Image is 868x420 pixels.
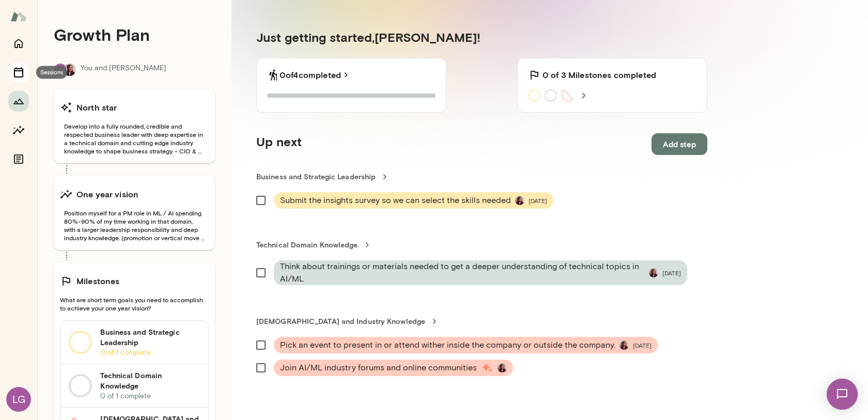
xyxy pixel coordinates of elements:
button: Insights [8,120,29,141]
button: Sessions [8,62,29,83]
h6: North star [76,101,117,114]
div: Sessions [36,66,67,79]
img: Mento [10,7,27,26]
span: [DATE] [529,196,547,205]
img: Safaa Khairalla [64,64,76,76]
p: 0 of 1 complete [100,391,200,401]
button: Growth Plan [8,91,29,112]
span: Develop into a fully rounded, credible and respected business leader with deep expertise in a tec... [60,122,209,155]
p: 0 of 1 complete [100,348,200,358]
img: Safaa Khairalla [515,196,524,205]
div: Pick an event to present in or attend wither inside the company or outside the company.Safaa Khai... [274,337,658,353]
div: Think about trainings or materials needed to get a deeper understanding of technical topics in AI... [274,260,687,285]
h5: Just getting started, [PERSON_NAME] ! [256,29,707,45]
div: LG [6,387,31,412]
div: LG [54,63,67,76]
span: [DATE] [633,341,652,349]
span: Think about trainings or materials needed to get a deeper understanding of technical topics in AI/ML [280,260,645,285]
a: Business and Strategic Leadership [256,172,707,182]
p: You and [PERSON_NAME] [81,63,166,76]
span: Position myself for a PM role in ML / AI spending 80%-90% of my time working in that domain, with... [60,209,209,242]
div: Submit the insights survey so we can select the skills neededSafaa Khairalla[DATE] [274,192,553,209]
span: What are short term goals you need to accomplish to achieve your one year vision? [60,295,209,312]
a: [DEMOGRAPHIC_DATA] and Industry Knowledge [256,316,707,326]
span: Pick an event to present in or attend wither inside the company or outside the company. [280,339,615,351]
button: One year visionPosition myself for a PM role in ML / AI spending 80%-90% of my time working in th... [54,176,215,250]
button: Documents [8,149,29,169]
button: Add step [652,133,707,155]
span: Join AI/ML industry forums and online communities [280,362,477,374]
div: Join AI/ML industry forums and online communitiesSafaa Khairalla [274,360,513,376]
button: North starDevelop into a fully rounded, credible and respected business leader with deep expertis... [54,89,215,163]
h6: One year vision [76,188,138,200]
img: Safaa Khairalla [498,363,507,372]
h6: Milestones [76,275,120,287]
img: Safaa Khairalla [649,268,658,277]
button: Home [8,33,29,54]
img: Safaa Khairalla [619,340,629,350]
h6: Technical Domain Knowledge [100,370,200,391]
span: Submit the insights survey so we can select the skills needed [280,194,511,207]
span: [DATE] [662,269,681,277]
h6: 0 of 3 Milestones completed [542,69,656,81]
a: 0of4completed [280,69,351,81]
h4: Growth Plan [54,25,215,44]
a: Business and Strategic Leadership0 of 1 complete [60,321,208,364]
a: Technical Domain Knowledge [256,240,707,250]
h5: Up next [256,133,302,155]
a: Technical Domain Knowledge0 of 1 complete [60,364,208,408]
h6: Business and Strategic Leadership [100,327,200,348]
